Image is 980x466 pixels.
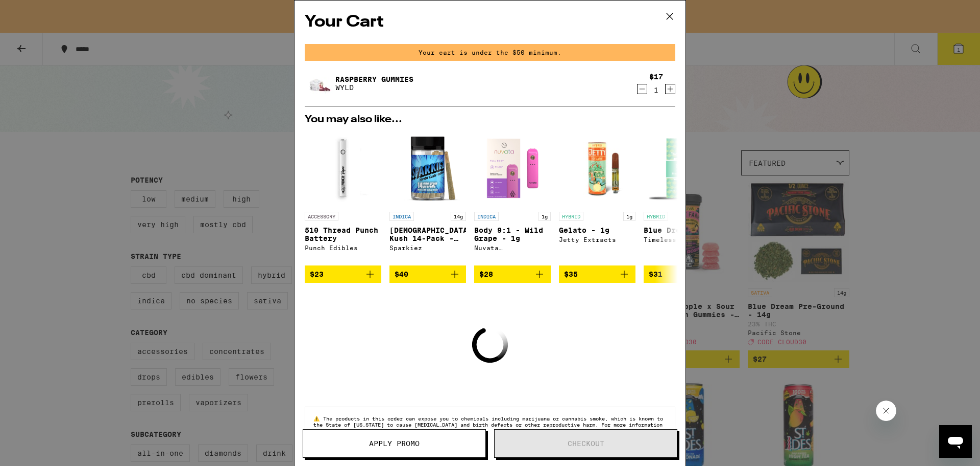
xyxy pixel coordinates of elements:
span: ⚠️ [313,415,323,421]
div: Your cart is under the $50 minimum. [305,44,675,61]
img: Sparkiez - Hindu Kush 14-Pack - 14g [389,130,466,207]
a: Raspberry Gummies [335,75,413,83]
a: Open page for Hindu Kush 14-Pack - 14g from Sparkiez [389,130,466,265]
p: 510 Thread Punch Battery [305,226,381,242]
img: Punch Edibles - 510 Thread Punch Battery [305,130,381,207]
iframe: Close message [876,401,896,421]
span: Apply Promo [369,440,420,447]
img: Nuvata (CA) - Body 9:1 - Wild Grape - 1g [474,130,551,207]
img: Raspberry Gummies [305,69,333,98]
a: Open page for Body 9:1 - Wild Grape - 1g from Nuvata (CA) [474,130,551,265]
p: 1g [538,212,551,221]
span: $35 [564,270,578,278]
button: Add to bag [644,265,720,283]
h2: Your Cart [305,11,675,34]
button: Apply Promo [303,429,486,458]
button: Add to bag [389,265,466,283]
div: $17 [649,73,663,81]
img: Jetty Extracts - Gelato - 1g [559,130,635,207]
span: $31 [649,270,663,278]
p: WYLD [335,83,413,92]
div: Sparkiez [389,245,466,251]
p: 14g [451,212,466,221]
a: Open page for 510 Thread Punch Battery from Punch Edibles [305,130,381,265]
div: Nuvata ([GEOGRAPHIC_DATA]) [474,245,551,251]
span: $40 [395,270,408,278]
div: 1 [649,86,663,94]
h2: You may also like... [305,115,675,125]
p: Body 9:1 - Wild Grape - 1g [474,226,551,242]
div: Punch Edibles [305,245,381,251]
span: Checkout [568,440,604,447]
img: Timeless - Blue Dream - 1g [644,130,720,207]
div: Timeless [644,236,720,243]
p: 1g [623,212,635,221]
button: Decrement [637,84,647,94]
iframe: Button to launch messaging window [939,425,972,458]
span: Hi. Need any help? [6,7,73,15]
span: The products in this order can expose you to chemicals including marijuana or cannabis smoke, whi... [313,415,663,434]
button: Add to bag [305,265,381,283]
p: [DEMOGRAPHIC_DATA] Kush 14-Pack - 14g [389,226,466,242]
div: Jetty Extracts [559,236,635,243]
span: $23 [310,270,324,278]
button: Increment [665,84,675,94]
p: Blue Dream - 1g [644,226,720,234]
p: HYBRID [644,212,668,221]
a: Open page for Blue Dream - 1g from Timeless [644,130,720,265]
a: [DOMAIN_NAME] [356,428,396,434]
p: HYBRID [559,212,583,221]
button: Checkout [494,429,677,458]
p: INDICA [474,212,499,221]
p: INDICA [389,212,414,221]
p: Gelato - 1g [559,226,635,234]
button: Add to bag [474,265,551,283]
span: $28 [479,270,493,278]
button: Add to bag [559,265,635,283]
a: Open page for Gelato - 1g from Jetty Extracts [559,130,635,265]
